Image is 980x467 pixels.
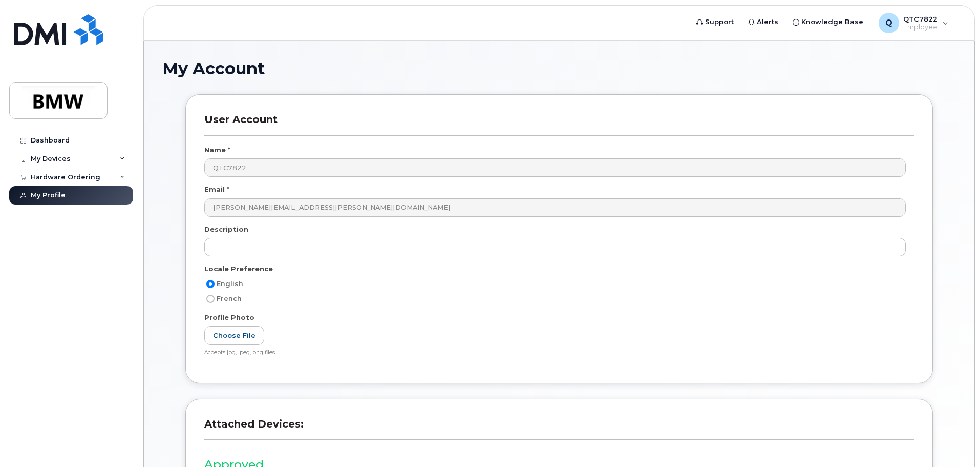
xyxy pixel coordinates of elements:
h3: Attached Devices: [204,418,914,440]
label: Email * [204,185,229,194]
label: Name * [204,145,230,155]
h3: User Account [204,113,914,135]
input: French [206,295,215,303]
label: Locale Preference [204,264,273,274]
div: Accepts jpg, jpeg, png files [204,349,906,357]
span: English [217,280,243,288]
label: Choose File [204,326,264,345]
label: Description [204,225,248,234]
span: French [217,295,242,302]
label: Profile Photo [204,313,254,322]
h1: My Account [162,59,956,77]
input: English [206,280,215,288]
